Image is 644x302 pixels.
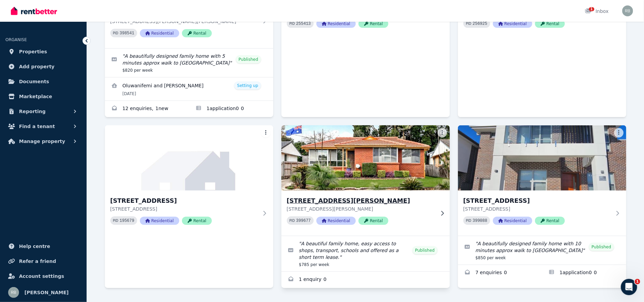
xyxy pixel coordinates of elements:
code: 398541 [119,31,134,36]
span: [PERSON_NAME] [24,288,69,297]
iframe: Intercom live chat [621,279,637,295]
small: PID [113,31,118,35]
a: Documents [5,75,81,88]
span: Residential [493,217,532,225]
span: Add property [19,63,55,71]
a: Edit listing: A beautifully designed family home with 10 minutes approx walk to Northbourne Publi... [458,236,626,265]
small: PID [290,219,295,223]
button: More options [438,128,447,138]
button: Manage property [5,135,81,148]
img: Raj Bala [622,5,633,16]
span: Residential [140,217,179,225]
code: 399088 [473,218,487,223]
span: Refer a friend [19,257,56,265]
a: Enquiries for 136 Parkway Dr, Marsden Park [458,265,542,281]
span: Residential [316,217,356,225]
span: Rental [182,217,212,225]
a: Marketplace [5,90,81,103]
button: More options [261,128,271,138]
button: More options [614,128,624,138]
p: [STREET_ADDRESS][PERSON_NAME] [287,206,435,212]
a: Enquiries for 49 Ursula St, Cootamundra [281,272,450,288]
img: 49 Ursula St, Cootamundra [277,124,454,192]
a: Help centre [5,239,81,253]
a: Add property [5,60,81,73]
img: 136 Parkway Dr, Marsden Park [458,125,626,191]
span: Residential [493,20,532,28]
span: Rental [358,20,388,28]
a: Account settings [5,269,81,283]
span: Reporting [19,107,45,116]
span: Residential [140,29,179,37]
img: RentBetter [11,6,57,16]
a: Edit listing: A beautiful family home, easy access to shops, transport, schools and offered as a ... [281,236,450,271]
div: Inbox [585,8,609,15]
img: Raj Bala [8,287,19,298]
span: Manage property [19,137,65,145]
small: PID [113,219,118,223]
a: 136 Parkway Dr, Marsden Park[STREET_ADDRESS][STREET_ADDRESS]PID 399088ResidentialRental [458,125,626,236]
p: [STREET_ADDRESS] [463,206,611,212]
span: Marketplace [19,92,52,101]
code: 255413 [296,21,311,26]
span: Find a tenant [19,122,55,130]
button: Reporting [5,105,81,118]
a: 49 Ursula St, Cootamundra[STREET_ADDRESS][PERSON_NAME][STREET_ADDRESS][PERSON_NAME]PID 399677Resi... [281,125,450,236]
h3: [STREET_ADDRESS] [110,196,258,206]
a: 35 Tomah Crescent, The Ponds[STREET_ADDRESS][STREET_ADDRESS]PID 195679ResidentialRental [105,125,273,236]
small: PID [290,22,295,25]
code: 256925 [473,21,487,26]
span: ORGANISE [5,37,27,42]
img: 35 Tomah Crescent, The Ponds [105,125,273,191]
span: 1 [635,279,640,284]
span: Rental [535,20,565,28]
a: Edit listing: A beautifully designed family home with 5 minutes approx walk to Northbourne Public... [105,49,273,77]
span: Rental [535,217,565,225]
button: Find a tenant [5,120,81,133]
span: Rental [358,217,388,225]
a: Applications for 136 Parkway Dr, Marsden Park [542,265,626,281]
small: PID [466,219,472,223]
span: Rental [182,29,212,37]
a: Applications for 20 Burcham St, Marsden Park [189,101,273,117]
code: 195679 [119,218,134,223]
h3: [STREET_ADDRESS][PERSON_NAME] [287,196,435,206]
span: Residential [316,20,356,28]
a: Properties [5,45,81,58]
span: Account settings [19,272,64,280]
a: Refer a friend [5,254,81,268]
code: 399677 [296,218,311,223]
h3: [STREET_ADDRESS] [463,196,611,206]
span: Properties [19,48,47,56]
span: Documents [19,77,49,86]
small: PID [466,22,472,25]
p: [STREET_ADDRESS] [110,206,258,212]
a: View details for Oluwanifemi and Adebayo Olumide [105,77,273,101]
span: 1 [589,7,594,11]
a: Enquiries for 20 Burcham St, Marsden Park [105,101,189,117]
span: Help centre [19,242,50,250]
